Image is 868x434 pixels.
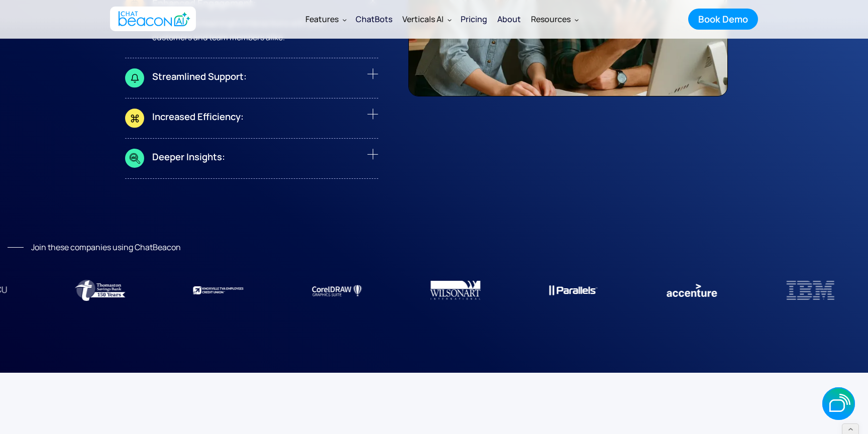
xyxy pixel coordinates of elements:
a: ChatBots [351,6,397,32]
img: Dropdown [448,18,452,22]
img: Dropdown [343,18,347,22]
div: Streamlined Support: [152,68,359,84]
img: icon [367,68,378,79]
img: Dropdown [575,18,579,22]
a: Book Demo [688,9,758,30]
a: About [492,6,526,32]
img: Icon [125,108,144,128]
div: Deeper Insights: [152,149,359,165]
a: home [110,7,196,31]
a: Pricing [456,6,492,32]
div: Book Demo [698,13,748,26]
img: Icon [125,68,144,88]
div: Increased Efficiency: [152,108,359,125]
div: Verticals AI [397,7,456,31]
img: Line [8,247,24,248]
div: ChatBots [356,12,392,26]
img: Knoxville Employee Credit Union uses ChatBeacon [188,265,249,315]
div: Join these companies using ChatBeacon [31,239,181,255]
div: Resources [531,12,571,26]
img: icon [367,108,378,120]
div: Verticals AI [402,12,444,26]
div: About [497,12,521,26]
div: Resources [526,7,583,31]
img: icon [367,149,378,160]
div: Features [300,7,351,31]
img: Thomaston Saving Bankusing ChatBeaconAI [70,265,130,315]
div: Pricing [461,12,487,26]
div: Features [305,12,339,26]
